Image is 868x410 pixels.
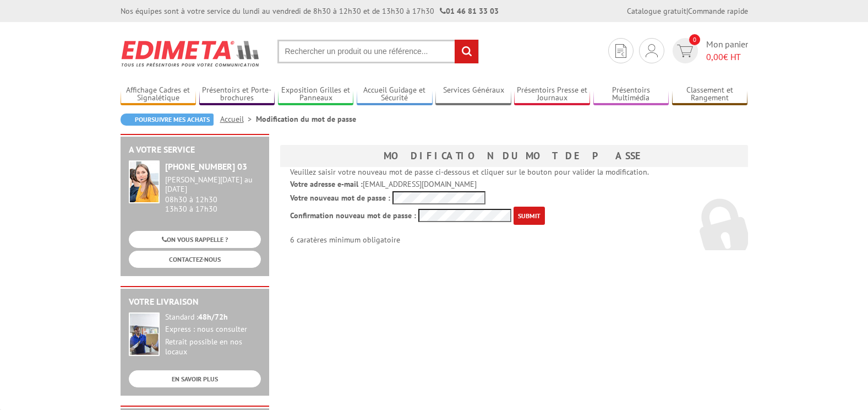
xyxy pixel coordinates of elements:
[357,85,433,104] a: Accueil Guidage et Sécurité
[677,45,693,57] img: devis rapide
[129,312,160,356] img: widget-livraison.jpg
[514,207,545,225] input: Submit
[220,114,256,124] a: Accueil
[121,85,196,104] a: Affichage Cadres et Signalétique
[129,160,160,203] img: widget-service.jpg
[670,38,748,63] a: devis rapide 0 Mon panier 0,00€ HT
[165,325,261,335] div: Express : nous consulter
[278,85,354,104] a: Exposition Grilles et Panneaux
[165,161,247,172] strong: [PHONE_NUMBER] 03
[199,85,275,104] a: Présentoirs et Porte-brochures
[435,85,511,104] a: Services Généraux
[627,6,748,17] div: |
[129,231,261,248] a: ON VOUS RAPPELLE ?
[129,251,261,268] a: CONTACTEZ-NOUS
[455,40,478,63] input: rechercher
[129,145,261,155] h2: A votre service
[165,175,261,213] div: 08h30 à 12h30 13h30 à 17h30
[706,38,748,63] span: Mon panier
[121,114,214,126] a: Poursuivre mes achats
[198,312,228,322] strong: 48h/72h
[646,44,658,57] img: devis rapide
[129,370,261,387] a: EN SAVOIR PLUS
[689,34,700,45] span: 0
[672,85,748,104] a: Classement et Rangement
[121,33,261,74] img: Edimeta
[277,40,479,63] input: Rechercher un produit ou une référence...
[440,6,499,16] strong: 01 46 81 33 03
[121,6,499,17] div: Nos équipes sont à votre service du lundi au vendredi de 8h30 à 12h30 et de 13h30 à 17h30
[706,51,723,62] span: 0,00
[165,312,261,322] div: Standard :
[290,207,738,245] p: 6 caratères minimum obligatoire
[615,44,626,58] img: devis rapide
[165,337,261,357] div: Retrait possible en nos locaux
[706,51,748,63] span: € HT
[627,6,686,16] a: Catalogue gratuit
[688,6,748,16] a: Commande rapide
[129,297,261,307] h2: Votre livraison
[593,85,669,104] a: Présentoirs Multimédia
[290,211,416,220] strong: Confirmation nouveau mot de passe :
[256,114,356,125] li: Modification du mot de passe
[280,145,748,167] h3: Modification du mot de passe
[290,167,738,177] p: Veuillez saisir votre nouveau mot de passe ci-dessous et cliquer sur le bouton pour valider la mo...
[165,175,261,194] div: [PERSON_NAME][DATE] au [DATE]
[290,179,363,189] strong: Votre adresse e-mail :
[514,85,590,104] a: Présentoirs Presse et Journaux
[290,179,738,189] p: [EMAIL_ADDRESS][DOMAIN_NAME]
[290,193,390,203] strong: Votre nouveau mot de passe :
